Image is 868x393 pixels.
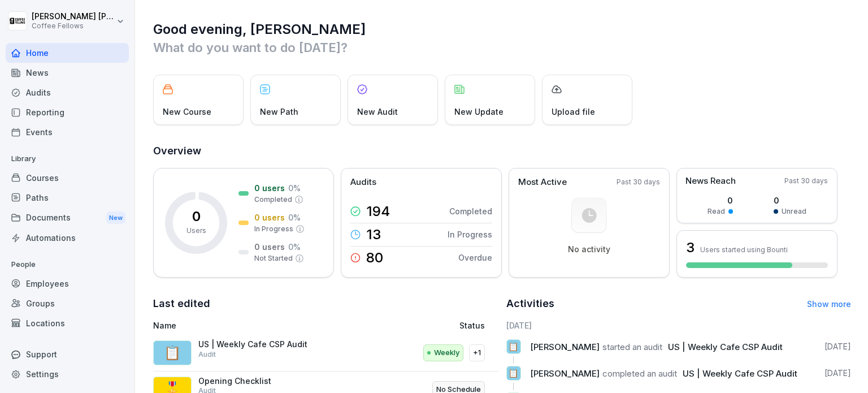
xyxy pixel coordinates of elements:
span: US | Weekly Cafe CSP Audit [683,368,797,379]
p: Upload file [552,106,595,118]
p: Unread [782,206,806,217]
h2: Activities [506,296,554,312]
p: Overdue [458,252,492,264]
a: News [6,63,129,83]
p: Read [708,206,725,217]
span: [PERSON_NAME] [530,368,600,379]
span: completed an audit [602,368,677,379]
h6: [DATE] [506,319,852,331]
p: 📋 [508,365,519,381]
p: 📋 [164,343,181,363]
p: People [6,256,129,274]
p: Opening Checklist [198,376,311,386]
a: Courses [6,168,129,188]
p: 0 % [288,241,301,253]
span: US | Weekly Cafe CSP Audit [668,342,783,352]
p: Most Active [518,176,567,189]
a: Groups [6,293,129,313]
h2: Last edited [153,296,498,312]
div: Documents [6,208,129,228]
a: Audits [6,83,129,102]
p: 0 users [254,241,285,253]
p: Completed [449,205,492,217]
a: Paths [6,188,129,208]
p: New Audit [357,106,398,118]
span: started an audit [602,342,662,352]
a: Locations [6,313,129,333]
p: News Reach [685,175,736,188]
p: 80 [366,251,383,265]
p: [DATE] [824,368,851,379]
a: Home [6,43,129,63]
div: Support [6,344,129,364]
p: What do you want to do [DATE]? [153,38,851,57]
p: In Progress [254,224,293,234]
h1: Good evening, [PERSON_NAME] [153,20,851,38]
span: [PERSON_NAME] [530,342,600,352]
p: Users [186,226,206,236]
div: New [106,211,125,224]
p: 0 users [254,211,285,223]
p: 13 [366,228,381,241]
a: Employees [6,274,129,293]
p: Library [6,150,129,168]
p: 194 [366,205,390,218]
a: DocumentsNew [6,208,129,228]
a: Settings [6,364,129,384]
p: 0 [192,210,201,223]
p: Not Started [254,253,293,264]
p: Coffee Fellows [32,22,114,30]
p: Status [459,319,485,331]
a: 📋US | Weekly Cafe CSP AuditAuditWeekly+1 [153,335,498,372]
p: New Course [163,106,211,118]
p: 0 % [288,182,301,194]
p: 0 % [288,211,301,223]
p: Users started using Bounti [700,245,788,254]
p: 0 [708,195,733,206]
a: Show more [807,299,851,309]
p: Audits [350,176,376,189]
p: Past 30 days [617,177,660,187]
p: Completed [254,195,292,205]
h2: Overview [153,143,851,159]
p: [PERSON_NAME] [PERSON_NAME] [32,12,114,21]
p: No activity [568,244,610,254]
p: New Path [260,106,298,118]
p: In Progress [448,228,492,240]
p: 0 users [254,182,285,194]
h3: 3 [686,238,695,257]
p: Weekly [434,347,459,359]
p: 0 [774,195,806,206]
p: Audit [198,349,216,360]
p: Past 30 days [784,176,828,186]
a: Reporting [6,102,129,122]
p: 📋 [508,339,519,355]
p: US | Weekly Cafe CSP Audit [198,339,311,349]
p: Name [153,319,365,331]
p: +1 [473,347,481,359]
a: Automations [6,228,129,248]
p: [DATE] [824,341,851,352]
p: New Update [454,106,504,118]
a: Events [6,122,129,142]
